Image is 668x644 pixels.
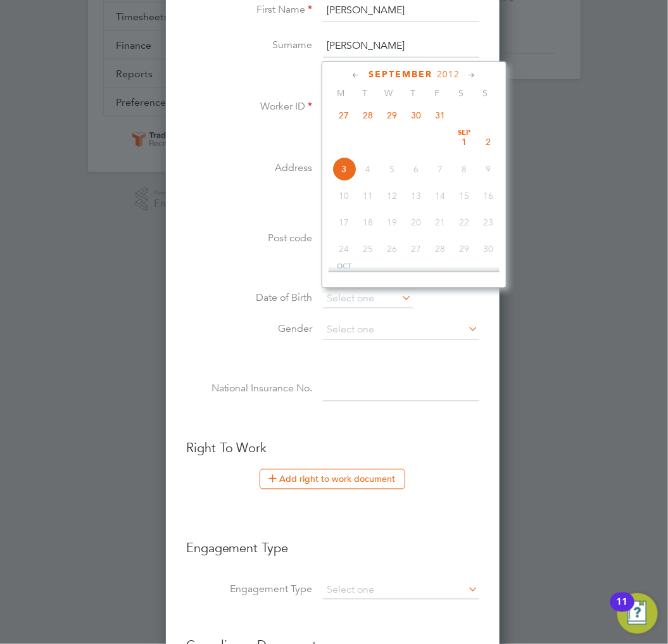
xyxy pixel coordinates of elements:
label: National Insurance No. [186,382,313,396]
label: Worker ID [186,100,313,113]
span: 7 [428,157,452,181]
span: 16 [476,184,500,208]
span: 2012 [437,69,460,80]
span: T [401,87,425,99]
label: Address [186,161,313,175]
span: 6 [452,263,476,287]
span: M [329,87,353,99]
span: 2 [476,130,500,154]
span: S [449,87,473,99]
span: 3 [332,157,356,181]
span: 9 [476,157,500,181]
span: 14 [428,184,452,208]
label: Surname [186,39,313,52]
div: 11 [617,602,628,619]
span: T [353,87,377,99]
h3: Engagement Type [186,527,479,557]
span: 21 [428,210,452,234]
span: 15 [452,184,476,208]
button: Add right to work document [260,469,405,489]
h3: Right To Work [186,440,479,457]
span: 12 [380,184,404,208]
span: S [473,87,497,99]
span: Sep [452,130,476,136]
span: 27 [332,103,356,127]
span: 5 [428,263,452,287]
span: September [369,69,432,80]
span: 2 [356,263,380,287]
span: 26 [380,237,404,261]
button: Open Resource Center, 11 new notifications [617,593,658,634]
span: 31 [428,103,452,127]
span: 8 [452,157,476,181]
span: 6 [404,157,428,181]
input: Select one [323,289,413,308]
span: Oct [332,263,356,270]
span: 1 [452,130,476,154]
span: 5 [380,157,404,181]
span: 30 [476,237,500,261]
span: 18 [356,210,380,234]
span: 30 [404,103,428,127]
span: 22 [452,210,476,234]
span: 28 [356,103,380,127]
span: 3 [380,263,404,287]
span: 29 [452,237,476,261]
span: 10 [332,184,356,208]
span: 4 [404,263,428,287]
span: 7 [476,263,500,287]
span: W [377,87,401,99]
span: 11 [356,184,380,208]
label: Engagement Type [186,583,313,597]
label: Post code [186,232,313,245]
span: 19 [380,210,404,234]
span: 25 [356,237,380,261]
span: 17 [332,210,356,234]
label: Date of Birth [186,291,313,305]
span: 29 [380,103,404,127]
span: 24 [332,237,356,261]
span: 20 [404,210,428,234]
input: Select one [323,321,479,340]
label: Gender [186,323,313,336]
span: 28 [428,237,452,261]
span: 27 [404,237,428,261]
span: 13 [404,184,428,208]
label: First Name [186,3,313,16]
span: 1 [332,263,356,287]
span: F [425,87,449,99]
span: 23 [476,210,500,234]
span: 4 [356,157,380,181]
input: Select one [323,582,479,600]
